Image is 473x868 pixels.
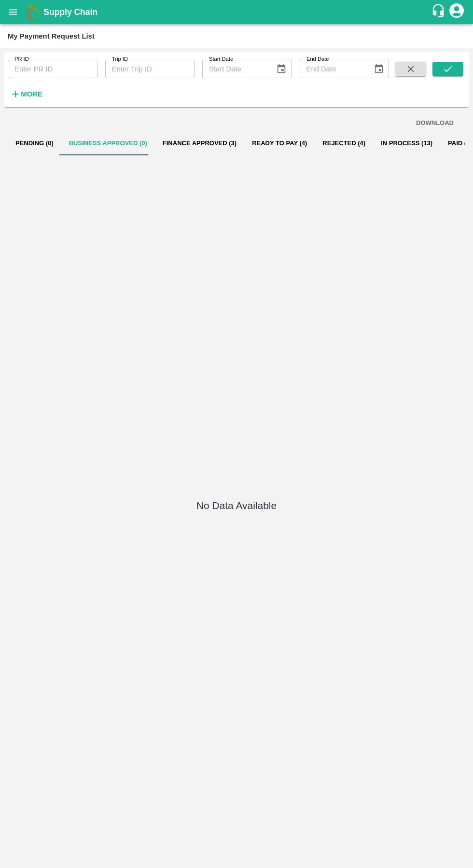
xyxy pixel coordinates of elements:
[155,132,244,155] button: Finance Approved (3)
[315,132,373,155] button: Rejected (4)
[24,2,43,22] img: logo
[21,90,42,98] strong: More
[8,60,97,78] input: Enter PR ID
[306,55,329,63] label: End Date
[196,499,277,512] h5: No Data Available
[300,60,366,78] input: End Date
[209,55,233,63] label: Start Date
[2,1,24,23] button: open drawer
[61,132,155,155] button: Business Approved (0)
[202,60,268,78] input: Start Date
[8,132,61,155] button: Pending (0)
[448,2,465,22] div: account of current user
[43,7,97,17] b: Supply Chain
[244,132,315,155] button: Ready To Pay (4)
[14,55,29,63] label: PR ID
[412,115,458,132] button: DOWNLOAD
[112,55,128,63] label: Trip ID
[373,132,440,155] button: In Process (13)
[105,60,195,78] input: Enter Trip ID
[8,86,45,102] button: More
[8,30,95,42] div: My Payment Request List
[370,60,388,78] button: Choose date
[431,3,448,21] div: customer-support
[43,5,431,19] a: Supply Chain
[272,60,291,78] button: Choose date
